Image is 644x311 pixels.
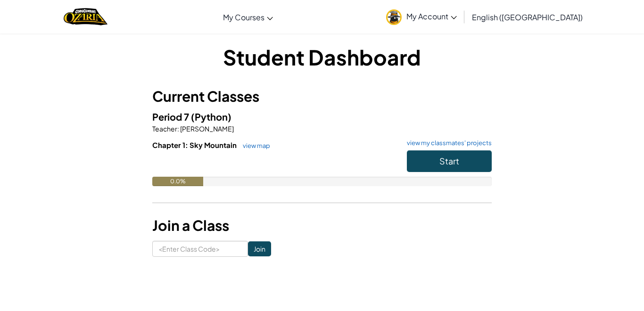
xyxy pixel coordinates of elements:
h3: Join a Class [152,215,492,236]
span: My Account [406,11,457,21]
div: 0.0% [152,177,203,186]
span: : [177,124,179,133]
span: My Courses [223,12,264,22]
span: [PERSON_NAME] [179,124,234,133]
input: <Enter Class Code> [152,241,248,257]
img: avatar [386,9,402,25]
a: English ([GEOGRAPHIC_DATA]) [467,4,587,30]
span: Start [439,155,459,166]
a: My Account [381,2,462,32]
span: Chapter 1: Sky Mountain [152,140,238,149]
h3: Current Classes [152,86,492,107]
a: My Courses [218,4,278,30]
a: view map [238,142,270,149]
a: view my classmates' projects [402,140,492,146]
span: Teacher [152,124,177,133]
button: Start [407,150,492,172]
img: Home [64,7,107,26]
span: English ([GEOGRAPHIC_DATA]) [472,12,583,22]
a: Ozaria by CodeCombat logo [64,7,107,26]
span: Period 7 [152,111,191,123]
span: (Python) [191,111,231,123]
h1: Student Dashboard [152,42,492,72]
input: Join [248,241,271,256]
